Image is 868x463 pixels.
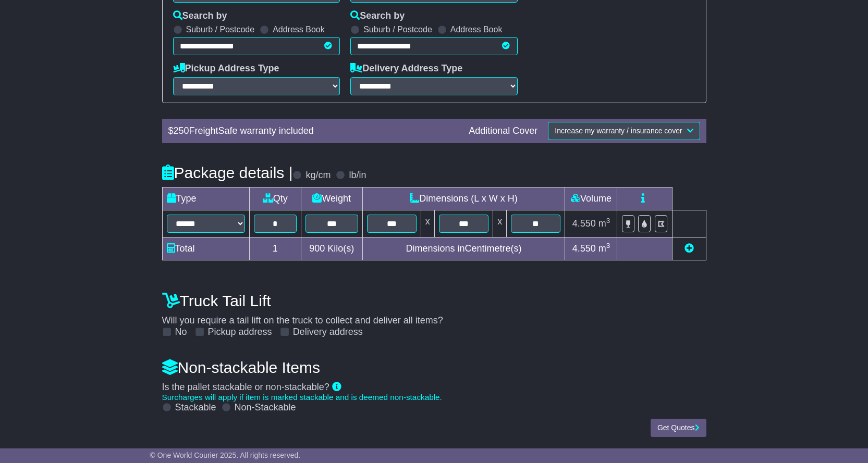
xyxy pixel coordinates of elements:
label: Delivery address [293,327,363,338]
button: Increase my warranty / insurance cover [548,122,700,140]
span: © One World Courier 2025. All rights reserved. [150,451,301,459]
td: Total [162,237,249,260]
td: Type [162,187,249,210]
td: x [421,210,434,237]
span: m [598,218,610,229]
label: Search by [350,10,405,22]
a: Add new item [684,243,694,254]
td: 1 [249,237,301,260]
div: Will you require a tail lift on the truck to collect and deliver all items? [157,287,712,338]
span: 4.550 [572,243,596,254]
label: Search by [173,10,227,22]
label: Address Book [273,24,325,34]
span: 4.550 [572,218,596,229]
td: x [493,210,507,237]
label: No [175,327,187,338]
label: Non-Stackable [235,402,296,414]
h4: Non-stackable Items [162,359,706,376]
label: Address Book [450,24,503,34]
div: Additional Cover [463,126,543,137]
td: Dimensions (L x W x H) [362,187,565,210]
sup: 3 [606,217,610,224]
td: Volume [565,187,617,210]
span: Increase my warranty / insurance cover [555,127,682,135]
span: m [598,243,610,254]
label: kg/cm [305,170,331,181]
label: lb/in [349,170,366,181]
label: Suburb / Postcode [186,24,255,34]
label: Stackable [175,402,216,414]
div: $ FreightSafe warranty included [163,126,464,137]
label: Delivery Address Type [350,63,462,74]
label: Pickup Address Type [173,63,279,74]
label: Suburb / Postcode [363,24,432,34]
td: Qty [249,187,301,210]
span: 900 [309,243,325,254]
h4: Package details | [162,164,293,181]
td: Kilo(s) [301,237,362,260]
td: Dimensions in Centimetre(s) [362,237,565,260]
h4: Truck Tail Lift [162,292,706,309]
label: Pickup address [208,327,272,338]
sup: 3 [606,242,610,249]
span: Is the pallet stackable or non-stackable? [162,382,329,392]
div: Surcharges will apply if item is marked stackable and is deemed non-stackable. [162,393,706,402]
button: Get Quotes [651,419,706,437]
span: 250 [174,126,189,136]
td: Weight [301,187,362,210]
